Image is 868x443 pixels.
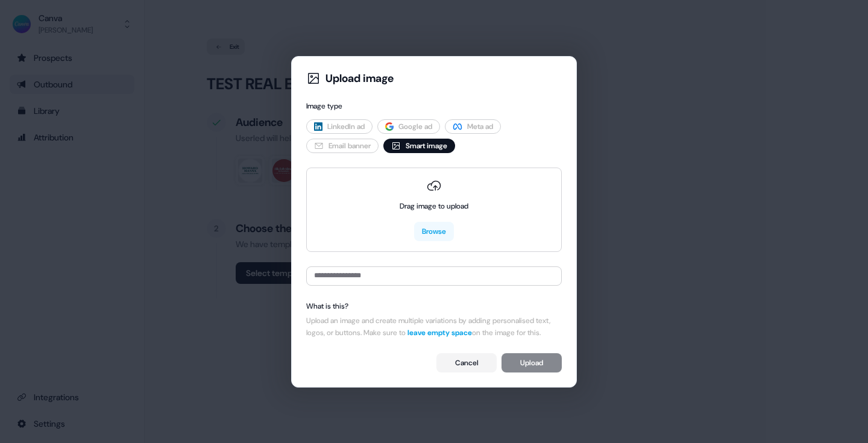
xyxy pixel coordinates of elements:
button: Meta ad [445,119,501,134]
button: Cancel [436,353,497,372]
div: Upload image [325,71,394,86]
span: Smart image [406,140,447,152]
span: Meta ad [467,121,493,133]
span: Email banner [329,140,371,152]
button: Smart image [383,139,455,153]
span: leave empty space [407,328,472,338]
div: What is this? [306,300,562,312]
button: LinkedIn ad [306,119,373,134]
div: Image type [306,100,562,112]
button: Email banner [306,139,379,153]
div: Upload an image and create multiple variations by adding personalised text, logos, or buttons. Ma... [306,315,562,339]
span: Google ad [398,121,432,133]
button: Google ad [377,119,440,134]
span: LinkedIn ad [327,121,365,133]
button: Browse [414,222,454,241]
div: Drag image to upload [400,200,468,212]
